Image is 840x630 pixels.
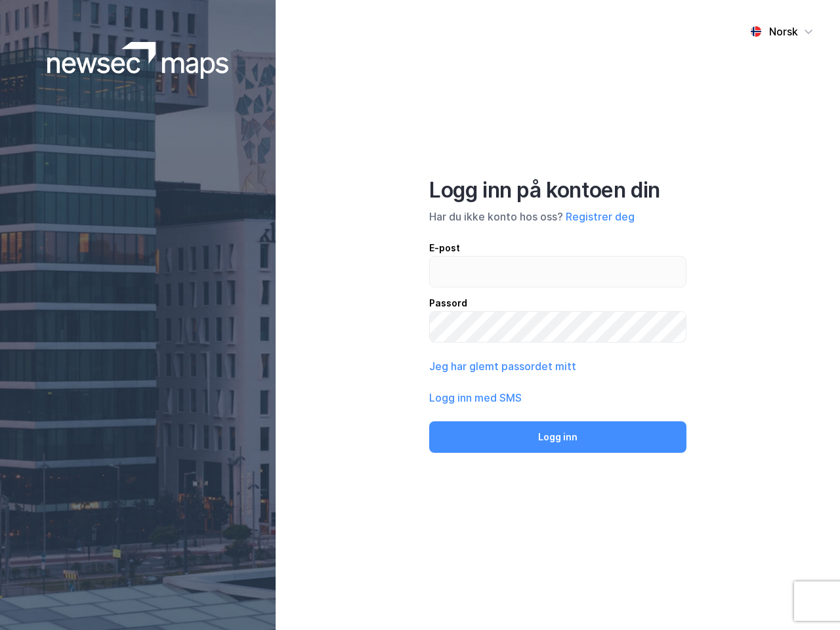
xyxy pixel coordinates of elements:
[566,209,635,224] button: Registrer deg
[47,42,229,79] img: logoWhite.bf58a803f64e89776f2b079ca2356427.svg
[774,567,840,630] iframe: Chat Widget
[769,24,798,39] div: Norsk
[429,177,686,203] div: Logg inn på kontoen din
[429,209,686,224] div: Har du ikke konto hos oss?
[429,390,522,406] button: Logg inn med SMS
[429,240,686,256] div: E-post
[429,295,686,311] div: Passord
[429,421,686,453] button: Logg inn
[429,358,576,374] button: Jeg har glemt passordet mitt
